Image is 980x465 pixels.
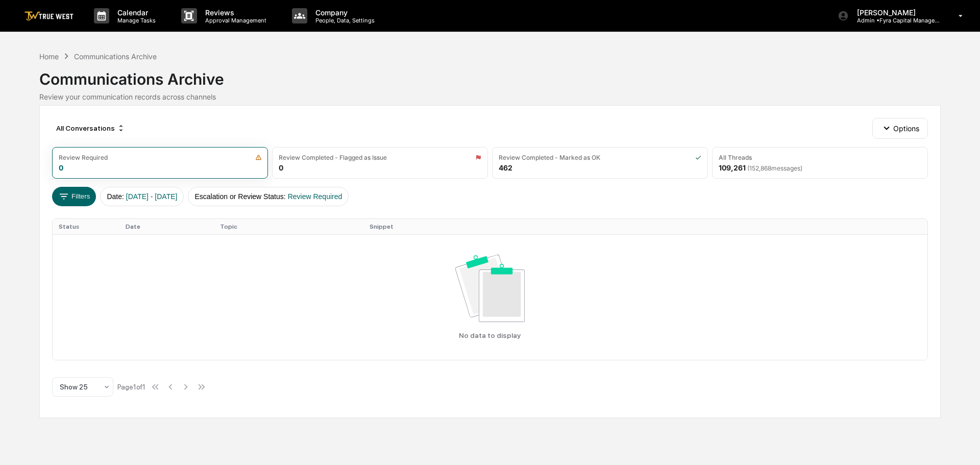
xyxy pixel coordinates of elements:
button: Date:[DATE] - [DATE] [100,187,184,206]
img: logo [24,11,73,21]
img: icon [475,154,481,161]
p: People, Data, Settings [307,17,380,24]
span: ( 152,868 messages) [747,164,802,172]
div: All Conversations [52,120,129,136]
button: Options [872,118,928,138]
img: No data available [455,255,524,322]
div: Review Completed - Marked as OK [499,154,600,161]
div: 109,261 [719,163,802,172]
p: Reviews [197,8,272,17]
div: 0 [279,163,283,172]
div: Review your communication records across channels [39,92,941,101]
div: Home [39,52,59,61]
button: Escalation or Review Status:Review Required [188,187,349,206]
div: 0 [59,163,63,172]
img: icon [255,154,262,161]
div: Review Completed - Flagged as Issue [279,154,387,161]
p: [PERSON_NAME] [849,8,944,17]
th: Date [119,219,214,234]
div: 462 [499,163,512,172]
p: Admin • Fyra Capital Management [849,17,944,24]
p: Approval Management [197,17,272,24]
th: Snippet [363,219,927,234]
span: Review Required [288,192,342,201]
div: Page 1 of 1 [117,383,145,391]
img: icon [695,154,701,161]
th: Status [53,219,119,234]
th: Topic [214,219,363,234]
p: No data to display [459,331,521,339]
p: Calendar [109,8,161,17]
p: Company [307,8,380,17]
p: Manage Tasks [109,17,161,24]
div: All Threads [719,154,752,161]
div: Communications Archive [74,52,157,61]
button: Filters [52,187,96,206]
div: Review Required [59,154,108,161]
div: Communications Archive [39,62,941,88]
span: [DATE] - [DATE] [126,192,178,201]
iframe: Open customer support [947,431,975,459]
